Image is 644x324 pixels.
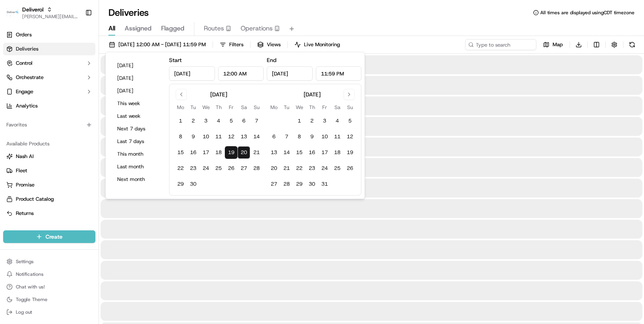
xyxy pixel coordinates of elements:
[344,115,356,127] button: 5
[293,162,306,175] button: 22
[3,28,95,41] a: Orders
[108,24,115,33] span: All
[169,57,182,64] label: Start
[237,130,250,143] button: 13
[114,73,161,84] button: [DATE]
[3,281,95,292] button: Chat with us!
[267,57,276,64] label: End
[16,74,44,81] span: Orchestrate
[16,88,33,95] span: Engage
[331,115,344,127] button: 4
[267,41,281,48] span: Views
[174,162,187,175] button: 22
[344,89,355,100] button: Go to next month
[123,101,144,111] button: See all
[3,269,95,280] button: Notifications
[3,100,95,112] a: Analytics
[8,115,21,128] img: Chris Sexton
[212,162,225,175] button: 25
[8,103,53,109] div: Past conversations
[114,85,161,96] button: [DATE]
[318,115,331,127] button: 3
[3,294,95,305] button: Toggle Theme
[8,8,24,24] img: Nash
[225,146,237,159] button: 19
[344,146,356,159] button: 19
[3,150,95,163] button: Nash AI
[318,162,331,175] button: 24
[8,75,22,90] img: 1736555255976-a54dd68f-1ca7-489b-9aae-adbdc363a1c4
[174,130,187,143] button: 8
[8,177,14,184] div: 📗
[250,162,263,175] button: 28
[216,39,247,50] button: Filters
[210,90,227,98] div: [DATE]
[66,144,68,150] span: •
[204,24,224,33] span: Routes
[304,90,321,98] div: [DATE]
[212,146,225,159] button: 18
[306,130,318,143] button: 9
[268,162,280,175] button: 20
[187,146,199,159] button: 16
[22,13,79,20] button: [PERSON_NAME][EMAIL_ADDRESS][PERSON_NAME][DOMAIN_NAME]
[344,130,356,143] button: 12
[306,146,318,159] button: 16
[16,153,34,160] span: Nash AI
[6,167,92,174] a: Fleet
[114,161,161,172] button: Last month
[318,178,331,190] button: 31
[187,115,199,127] button: 2
[293,130,306,143] button: 8
[237,162,250,175] button: 27
[344,103,356,111] th: Sunday
[161,24,184,33] span: Flagged
[16,45,38,53] span: Deliveries
[268,103,280,111] th: Monday
[79,196,96,202] span: Pylon
[6,153,92,160] a: Nash AI
[280,130,293,143] button: 7
[199,162,212,175] button: 24
[114,174,161,185] button: Next month
[316,66,362,81] input: Time
[465,39,536,50] input: Type to search
[3,193,95,205] button: Product Catalog
[331,103,344,111] th: Saturday
[114,136,161,147] button: Last 7 days
[3,57,95,70] button: Control
[199,130,212,143] button: 10
[56,196,96,202] a: Powered byPylon
[250,130,263,143] button: 14
[212,103,225,111] th: Thursday
[187,162,199,175] button: 23
[306,103,318,111] th: Thursday
[16,144,22,151] img: 1736555255976-a54dd68f-1ca7-489b-9aae-adbdc363a1c4
[8,32,144,44] p: Welcome 👋
[135,78,144,87] button: Start new chat
[225,115,237,127] button: 5
[114,111,161,122] button: Last week
[3,85,95,98] button: Engage
[114,149,161,160] button: This month
[118,41,206,48] span: [DATE] 12:00 AM - [DATE] 11:59 PM
[540,9,635,16] span: All times are displayed using CDT timezone
[16,102,38,109] span: Analytics
[237,103,250,111] th: Saturday
[250,115,263,127] button: 7
[21,51,142,59] input: Got a question? Start typing here...
[174,115,187,127] button: 1
[331,146,344,159] button: 18
[627,39,638,50] button: Refresh
[176,89,187,100] button: Go to previous month
[3,164,95,177] button: Fleet
[25,122,64,129] span: [PERSON_NAME]
[70,122,86,129] span: [DATE]
[6,196,92,203] a: Product Catalog
[125,24,152,33] span: Assigned
[293,115,306,127] button: 1
[6,210,92,217] a: Returns
[280,178,293,190] button: 28
[16,309,32,315] span: Log out
[331,162,344,175] button: 25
